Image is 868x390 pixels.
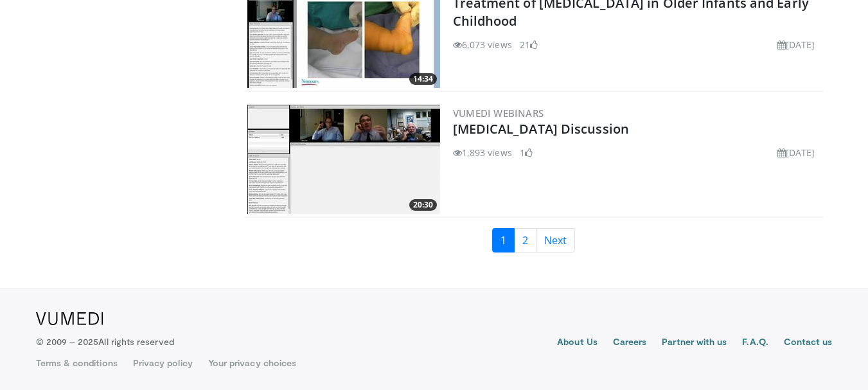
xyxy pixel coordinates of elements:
[208,357,296,369] a: Your privacy choices
[409,199,437,211] span: 20:30
[453,120,630,137] a: [MEDICAL_DATA] Discussion
[784,335,833,351] a: Contact us
[662,335,727,351] a: Partner with us
[133,357,193,369] a: Privacy policy
[409,73,437,85] span: 14:34
[453,146,512,159] li: 1,893 views
[777,146,815,159] li: [DATE]
[453,38,512,51] li: 6,073 views
[777,38,815,51] li: [DATE]
[514,228,536,253] a: 2
[520,38,538,51] li: 21
[492,228,515,253] a: 1
[247,105,440,214] img: W_WsjOHGU26DZbAX4xMDoxOjB1O8AjAz.300x170_q85_crop-smart_upscale.jpg
[247,105,440,214] a: 20:30
[453,107,544,120] a: VuMedi Webinars
[36,335,174,348] p: © 2009 – 2025
[245,228,823,253] nav: Search results pages
[36,312,103,325] img: VuMedi Logo
[36,357,118,369] a: Terms & conditions
[98,336,173,347] span: All rights reserved
[536,228,575,253] a: Next
[557,335,598,351] a: About Us
[520,146,533,159] li: 1
[613,335,647,351] a: Careers
[742,335,768,351] a: F.A.Q.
